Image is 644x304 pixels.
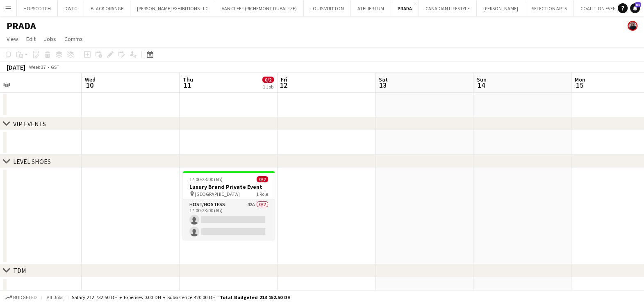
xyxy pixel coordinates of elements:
button: COALITION EVENTS [574,0,628,16]
a: View [3,34,21,44]
div: TDM [13,266,26,275]
button: BLACK ORANGE [84,0,130,16]
div: [DATE] [7,63,25,71]
div: VIP EVENTS [13,120,46,128]
button: HOPSCOTCH [17,0,58,16]
button: Budgeted [4,293,38,302]
a: Jobs [41,34,59,44]
button: CANADIAN LIFESTYLE [419,0,477,16]
button: SELECTION ARTS [525,0,574,16]
span: Jobs [44,35,56,43]
div: GST [51,64,59,70]
button: PRADA [391,0,419,16]
span: View [7,35,18,43]
app-user-avatar: Anastasiia Iemelianova [628,21,637,31]
span: Edit [26,35,36,43]
button: LOUIS VUITTON [304,0,351,16]
button: [PERSON_NAME] [477,0,525,16]
span: All jobs [45,294,65,300]
span: Budgeted [13,295,37,300]
a: 61 [630,3,640,13]
button: DWTC [58,0,84,16]
div: LEVEL SHOES [13,157,51,166]
span: Total Budgeted 213 152.50 DH [220,294,291,300]
span: Comms [64,35,83,43]
button: VAN CLEEF (RICHEMONT DUBAI FZE) [215,0,304,16]
button: [PERSON_NAME] EXHIBITIONS LLC [130,0,215,16]
a: Edit [23,34,39,44]
div: Salary 212 732.50 DH + Expenses 0.00 DH + Subsistence 420.00 DH = [72,294,291,300]
h1: PRADA [7,20,36,32]
a: Comms [61,34,86,44]
span: 61 [635,2,641,7]
button: ATELIER LUM [351,0,391,16]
